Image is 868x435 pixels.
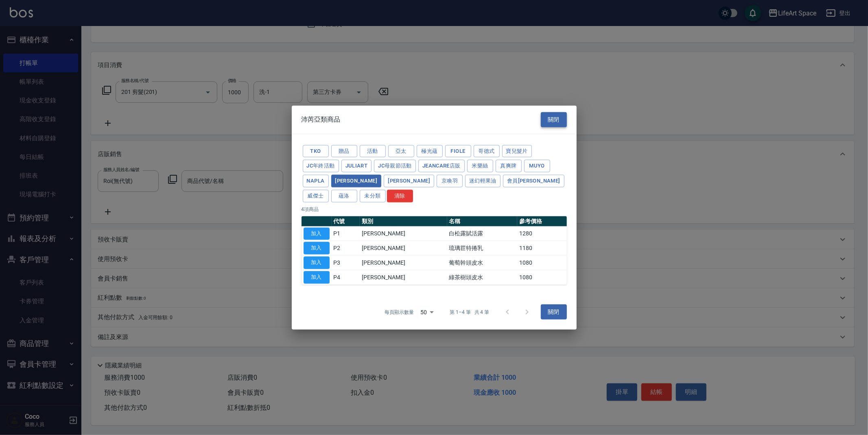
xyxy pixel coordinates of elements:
[302,205,567,213] p: 4 項商品
[332,255,360,270] td: P3
[303,160,339,172] button: JC年終活動
[503,175,564,187] button: 會員[PERSON_NAME]
[418,160,465,172] button: JeanCare店販
[387,189,413,202] button: 清除
[302,115,341,124] span: 沛芮亞類商品
[331,175,382,187] button: [PERSON_NAME]
[304,271,330,283] button: 加入
[517,255,566,270] td: 1080
[360,216,447,226] th: 類別
[517,226,566,241] td: 1280
[541,112,567,127] button: 關閉
[447,270,518,285] td: 綠茶樹頭皮水
[332,216,360,226] th: 代號
[303,189,329,202] button: 威傑士
[447,255,518,270] td: 葡萄幹頭皮水
[385,308,414,315] p: 每頁顯示數量
[374,160,416,172] button: JC母親節活動
[517,241,566,255] td: 1180
[360,241,447,255] td: [PERSON_NAME]
[360,145,386,157] button: 活動
[332,226,360,241] td: P1
[417,301,437,323] div: 50
[331,189,357,202] button: 蘊洛
[496,160,522,172] button: 真爽牌
[417,145,443,157] button: 極光蘊
[437,175,463,187] button: 京喚羽
[450,308,489,315] p: 第 1–4 筆 共 4 筆
[502,145,532,157] button: 寶兒髮片
[304,242,330,254] button: 加入
[303,145,329,157] button: Tko
[331,145,357,157] button: 贈品
[332,241,360,255] td: P2
[304,257,330,269] button: 加入
[360,255,447,270] td: [PERSON_NAME]
[474,145,500,157] button: 哥德式
[384,175,434,187] button: [PERSON_NAME]
[517,216,566,226] th: 參考價格
[445,145,471,157] button: Fiole
[360,189,386,202] button: 未分類
[360,226,447,241] td: [PERSON_NAME]
[517,270,566,285] td: 1080
[304,227,330,240] button: 加入
[388,145,414,157] button: 亞太
[467,160,493,172] button: 米樂絲
[541,304,567,320] button: 關閉
[447,241,518,255] td: 琉璃苣特捲乳
[447,216,518,226] th: 名稱
[465,175,501,187] button: 迷幻輕果油
[341,160,372,172] button: JuliArt
[524,160,550,172] button: MUYO
[332,270,360,285] td: P4
[447,226,518,241] td: 白松露賦活露
[360,270,447,285] td: [PERSON_NAME]
[303,175,329,187] button: Napla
